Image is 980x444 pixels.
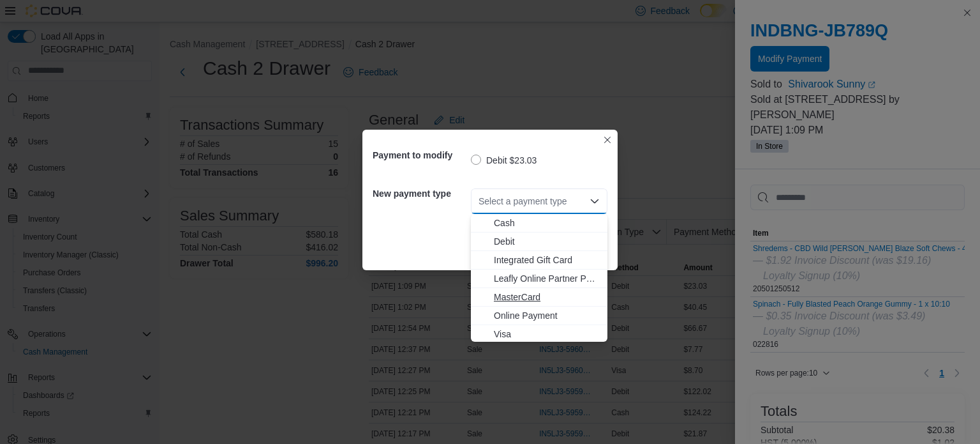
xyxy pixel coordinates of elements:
[471,233,607,251] button: Debit
[494,217,600,229] span: Cash
[494,235,600,248] span: Debit
[479,194,480,209] input: Accessible screen reader label
[494,328,600,341] span: Visa
[494,291,600,303] span: MasterCard
[471,214,607,344] div: Choose from the following options
[471,153,537,168] label: Debit $23.03
[373,181,468,206] h5: New payment type
[494,254,600,266] span: Integrated Gift Card
[600,132,615,148] button: Closes this modal window
[471,307,607,325] button: Online Payment
[373,142,468,168] h5: Payment to modify
[471,251,607,270] button: Integrated Gift Card
[471,270,607,288] button: Leafly Online Partner Payment
[471,288,607,307] button: MasterCard
[590,196,600,206] button: Close list of options
[471,214,607,233] button: Cash
[494,309,600,322] span: Online Payment
[471,325,607,344] button: Visa
[494,272,600,285] span: Leafly Online Partner Payment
